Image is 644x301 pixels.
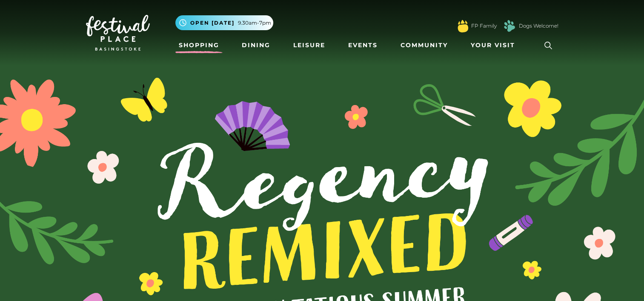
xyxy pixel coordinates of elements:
[175,15,273,30] button: Open [DATE] 9.30am-7pm
[238,19,271,27] span: 9.30am-7pm
[86,15,150,51] img: Festival Place Logo
[238,37,274,53] a: Dining
[190,19,235,27] span: Open [DATE]
[467,37,523,53] a: Your Visit
[471,41,515,50] span: Your Visit
[519,22,558,30] a: Dogs Welcome!
[471,22,497,30] a: FP Family
[175,37,223,53] a: Shopping
[290,37,329,53] a: Leisure
[397,37,451,53] a: Community
[345,37,381,53] a: Events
